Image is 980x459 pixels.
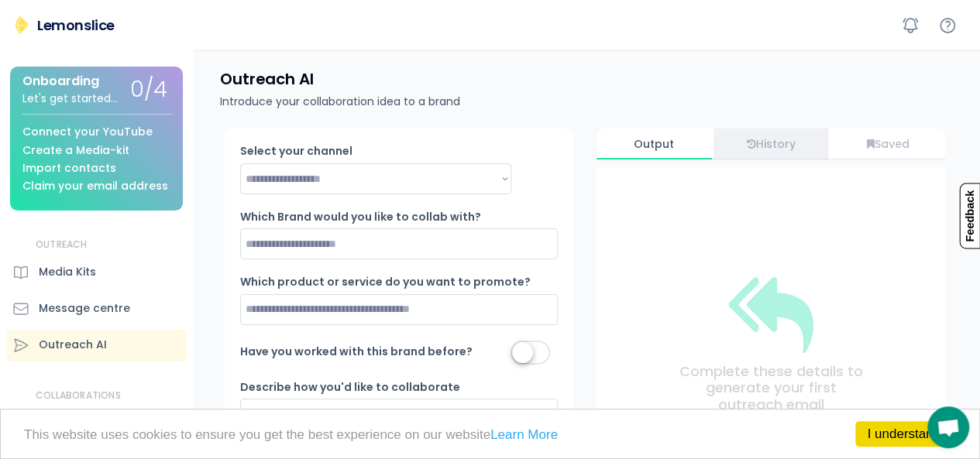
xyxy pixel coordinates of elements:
div: Import contacts [22,163,116,174]
p: This website uses cookies to ensure you get the best experience on our website [24,428,956,441]
div: Create a Media-kit [22,145,129,156]
div: Media Kits [39,264,96,280]
div: Complete these details to generate your first outreach email [674,363,868,413]
img: Lemonslice [12,15,31,34]
a: Learn More [490,427,558,442]
div: Claim your email address [22,180,168,192]
div: Output [597,138,712,151]
div: COLLABORATIONS [36,389,121,402]
div: Onboarding [22,74,99,88]
div: OUTREACH [36,238,88,252]
div: Which product or service do you want to promote? [240,275,531,290]
a: I understand! [855,421,956,447]
div: Describe how you'd like to collaborate [240,380,460,396]
div: Select your channel [240,144,395,159]
div: 0/4 [130,78,167,102]
div: Introduce your collaboration idea to a brand [220,94,460,110]
div: Let's get started... [22,93,118,104]
div: Connect your YouTube [22,126,153,138]
div: Lemonslice [37,15,115,35]
div: Which Brand would you like to collab with? [240,210,481,225]
div: Saved [830,138,946,151]
a: Open chat [927,406,969,448]
div: Outreach AI [39,337,107,353]
div: Message centre [39,300,130,317]
div: History [714,138,829,151]
div: Have you worked with this brand before? [240,344,473,360]
h4: Outreach AI [220,69,314,89]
